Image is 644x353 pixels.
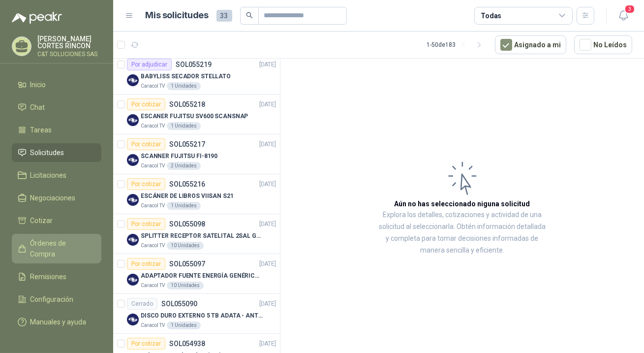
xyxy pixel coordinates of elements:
a: Configuración [12,290,101,309]
span: Inicio [31,79,46,90]
h1: Mis solicitudes [146,8,209,23]
p: ESCÁNER DE LIBROS VIISAN S21 [141,192,234,201]
img: Company Logo [127,154,139,166]
div: 1 Unidades [167,202,201,210]
span: Solicitudes [31,147,64,158]
a: Por cotizarSOL055097[DATE] Company LogoADAPTADOR FUENTE ENERGÍA GENÉRICO 24V 1ACaracol TV10 Unidades [113,254,280,294]
p: [DATE] [259,180,276,189]
button: Asignado a mi [495,35,566,54]
div: 1 Unidades [167,122,201,130]
a: Manuales y ayuda [12,313,101,331]
div: Por cotizar [127,338,165,350]
p: [PERSON_NAME] CORTES RINCON [37,35,101,49]
div: Por cotizar [127,178,165,190]
div: 1 Unidades [167,321,201,329]
a: CerradoSOL055090[DATE] Company LogoDISCO DURO EXTERNO 5 TB ADATA - ANTIGOLPESCaracol TV1 Unidades [113,294,280,334]
img: Company Logo [127,74,139,86]
span: 33 [216,10,232,22]
span: Remisiones [31,271,67,282]
h3: Aún no has seleccionado niguna solicitud [395,198,530,209]
span: Chat [31,102,45,113]
p: Caracol TV [141,122,165,130]
div: Cerrado [127,298,157,310]
p: SOL055217 [169,141,205,148]
p: SOL055098 [169,221,205,227]
img: Company Logo [127,234,139,246]
p: BABYLISS SECADOR STELLATO [141,72,231,81]
a: Por cotizarSOL055217[DATE] Company LogoSCANNER FUJITSU FI-8190Caracol TV2 Unidades [113,134,280,174]
a: Por cotizarSOL055218[DATE] Company LogoESCANER FUJITSU SV600 SCANSNAPCaracol TV1 Unidades [113,95,280,134]
img: Company Logo [127,194,139,206]
a: Cotizar [12,211,101,230]
div: Todas [481,10,501,21]
span: Órdenes de Compra [31,238,92,259]
p: Caracol TV [141,242,165,250]
p: SOL055090 [161,300,197,307]
a: Licitaciones [12,166,101,185]
div: 10 Unidades [167,282,204,289]
p: [DATE] [259,259,276,269]
button: 3 [614,7,632,25]
p: [DATE] [259,339,276,349]
div: 1 Unidades [167,82,201,90]
p: SOL055216 [169,181,205,188]
p: Caracol TV [141,202,165,210]
p: SPLITTER RECEPTOR SATELITAL 2SAL GT-SP21 [141,231,263,241]
p: [DATE] [259,140,276,149]
a: Por adjudicarSOL055219[DATE] Company LogoBABYLISS SECADOR STELLATOCaracol TV1 Unidades [113,55,280,95]
span: Tareas [31,125,52,135]
a: Chat [12,98,101,117]
div: Por cotizar [127,98,165,110]
p: SOL055219 [176,61,212,68]
p: SOL055097 [169,260,205,267]
span: Negociaciones [31,193,76,203]
div: Por cotizar [127,258,165,270]
a: Inicio [12,75,101,94]
div: 2 Unidades [167,162,201,170]
div: 10 Unidades [167,242,204,250]
p: Explora los detalles, cotizaciones y actividad de una solicitud al seleccionarla. Obtén informaci... [379,209,546,257]
span: Cotizar [31,215,53,226]
span: Manuales y ayuda [31,317,87,327]
div: 1 - 50 de 183 [427,37,487,53]
a: Tareas [12,121,101,139]
p: ADAPTADOR FUENTE ENERGÍA GENÉRICO 24V 1A [141,271,263,281]
p: Caracol TV [141,82,165,90]
p: Caracol TV [141,282,165,289]
a: Negociaciones [12,189,101,207]
img: Company Logo [127,314,139,325]
span: 3 [624,4,635,14]
p: ESCANER FUJITSU SV600 SCANSNAP [141,112,248,121]
p: Caracol TV [141,321,165,329]
a: Remisiones [12,267,101,286]
img: Company Logo [127,274,139,286]
p: DISCO DURO EXTERNO 5 TB ADATA - ANTIGOLPES [141,311,263,321]
span: Licitaciones [31,170,67,181]
p: [DATE] [259,60,276,69]
a: Por cotizarSOL055098[DATE] Company LogoSPLITTER RECEPTOR SATELITAL 2SAL GT-SP21Caracol TV10 Unidades [113,214,280,254]
div: Por cotizar [127,138,165,150]
p: C&T SOLUCIONES SAS [37,51,101,57]
a: Por cotizarSOL055216[DATE] Company LogoESCÁNER DE LIBROS VIISAN S21Caracol TV1 Unidades [113,174,280,214]
img: Logo peakr [12,12,62,24]
p: [DATE] [259,100,276,109]
span: Configuración [31,294,74,305]
p: SOL054938 [169,340,205,347]
img: Company Logo [127,114,139,126]
a: Solicitudes [12,143,101,162]
p: Caracol TV [141,162,165,170]
button: No Leídos [574,35,632,54]
a: Órdenes de Compra [12,234,101,263]
p: SOL055218 [169,101,205,108]
div: Por adjudicar [127,59,172,70]
p: [DATE] [259,220,276,229]
p: [DATE] [259,299,276,309]
div: Por cotizar [127,218,165,230]
p: SCANNER FUJITSU FI-8190 [141,152,217,161]
span: search [246,12,253,19]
